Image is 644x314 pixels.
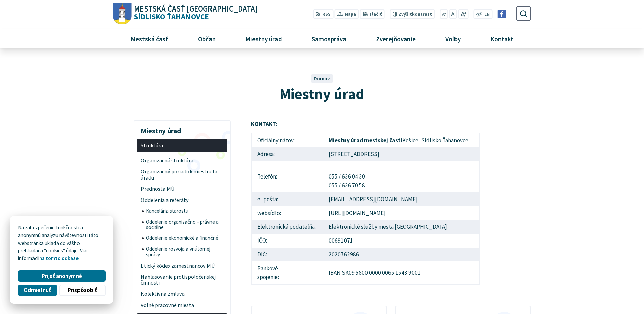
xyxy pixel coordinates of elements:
[458,9,468,19] button: Zväčšiť veľkosť písma
[484,11,490,18] span: EN
[483,11,492,18] a: EN
[24,287,51,294] span: Odmietnuť
[399,12,432,17] span: kontrast
[137,183,227,194] a: Prednosta MÚ
[118,29,180,48] a: Mestská časť
[440,9,448,19] button: Zmenšiť veľkosť písma
[329,173,365,180] a: 055 / 636 04 30
[478,29,526,48] a: Kontakt
[360,9,384,19] button: Tlačiť
[146,206,224,216] span: Kancelária starostu
[142,244,228,260] a: Oddelenie rozvoja a vnútornej správy
[335,9,359,19] a: Mapa
[251,248,323,262] td: DIČ:
[134,5,258,13] span: Mestská časť [GEOGRAPHIC_DATA]
[18,270,105,282] button: Prijať anonymné
[323,206,479,220] td: [URL][DOMAIN_NAME]
[137,155,227,166] a: Organizačná štruktúra
[314,75,330,82] a: Domov
[137,271,227,289] a: Nahlasovanie protispoločenskej činnosti
[137,194,227,206] a: Oddelenia a referáty
[146,244,224,260] span: Oddelenie rozvoja a vnútornej správy
[251,206,323,220] td: websídlo:
[141,300,224,311] span: Voľné pracovné miesta
[345,11,356,18] span: Mapa
[323,192,479,206] td: [EMAIL_ADDRESS][DOMAIN_NAME]
[251,192,323,206] td: e- pošta:
[113,3,258,25] a: Logo Sídlisko Ťahanovce, prejsť na domovskú stránku.
[329,182,365,189] a: 055 / 636 70 58
[488,29,516,48] span: Kontakt
[309,29,349,48] span: Samospráva
[322,11,331,18] span: RSS
[39,255,79,261] a: na tomto odkaze
[132,5,258,21] span: Sídlisko Ťahanovce
[449,9,457,19] button: Nastaviť pôvodnú veľkosť písma
[141,194,224,206] span: Oddelenia a referáty
[137,139,227,152] a: Štruktúra
[364,29,428,48] a: Zverejňovanie
[233,29,294,48] a: Miestny úrad
[42,273,82,280] span: Prijať anonymné
[373,29,418,48] span: Zverejňovanie
[251,234,323,248] td: IČO:
[329,223,447,230] a: Elektronické služby mesta [GEOGRAPHIC_DATA]
[399,11,412,17] span: Zvýšiť
[251,133,323,147] td: Oficiálny názov:
[137,289,227,300] a: Kolektívna zmluva
[137,260,227,271] a: Etický kódex zamestnancov MÚ
[323,261,479,284] td: IBAN SK
[349,269,394,276] a: 09 5600 0000 0065
[185,29,228,48] a: Občan
[146,216,224,233] span: Oddelenie organizačno – právne a sociálne
[280,84,364,103] span: Miestny úrad
[195,29,218,48] span: Občan
[251,220,323,234] td: Elektronická podateľňa:
[251,120,480,129] p: :
[329,237,353,244] a: 00691071
[251,120,276,128] strong: KONTAKT
[141,260,224,271] span: Etický kódex zamestnancov MÚ
[59,285,105,296] button: Prispôsobiť
[141,155,224,166] span: Organizačná štruktúra
[395,269,421,276] a: 1543 9001
[68,287,97,294] span: Prispôsobiť
[329,251,359,258] a: 2020762986
[137,300,227,311] a: Voľné pracovné miesta
[251,261,323,284] td: Bankové spojenie:
[369,12,382,17] span: Tlačiť
[251,161,323,192] td: Telefón:
[142,233,228,244] a: Oddelenie ekonomické a finančné
[141,289,224,300] span: Kolektívna zmluva
[141,166,224,183] span: Organizačný poriadok miestneho úradu
[142,216,228,233] a: Oddelenie organizačno – právne a sociálne
[18,285,57,296] button: Odmietnuť
[323,133,479,147] td: Košice -Sídlisko Ťahanovce
[323,147,479,161] td: [STREET_ADDRESS]
[137,166,227,183] a: Organizačný poriadok miestneho úradu
[299,29,359,48] a: Samospráva
[141,140,224,151] span: Štruktúra
[497,10,506,18] img: Prejsť na Facebook stránku
[251,147,323,161] td: Adresa:
[137,122,227,136] h3: Miestny úrad
[128,29,171,48] span: Mestská časť
[18,224,105,263] p: Na zabezpečenie funkčnosti a anonymnú analýzu návštevnosti táto webstránka ukladá do vášho prehli...
[141,183,224,194] span: Prednosta MÚ
[113,3,132,25] img: Prejsť na domovskú stránku
[433,29,473,48] a: Voľby
[329,137,402,144] strong: Miestny úrad mestskej časti
[141,271,224,289] span: Nahlasovanie protispoločenskej činnosti
[443,29,463,48] span: Voľby
[243,29,284,48] span: Miestny úrad
[142,206,228,216] a: Kancelária starostu
[313,9,333,19] a: RSS
[390,9,435,19] button: Zvýšiťkontrast
[146,233,224,244] span: Oddelenie ekonomické a finančné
